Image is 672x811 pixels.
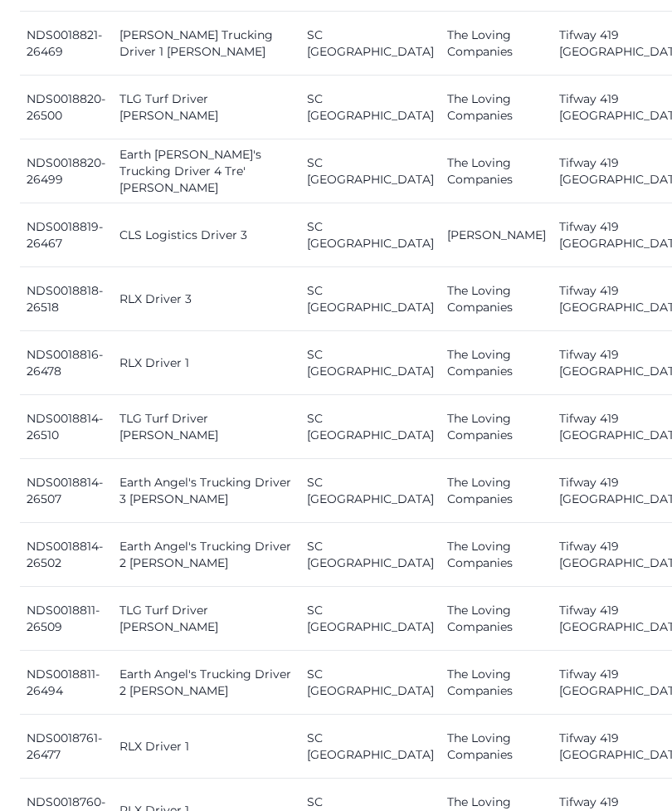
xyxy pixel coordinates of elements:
td: NDS0018814-26510 [20,395,113,459]
td: The Loving Companies [441,459,553,523]
td: The Loving Companies [441,76,553,139]
td: NDS0018821-26469 [20,12,113,76]
td: NDS0018820-26499 [20,139,113,203]
td: SC [GEOGRAPHIC_DATA] [300,459,441,523]
td: SC [GEOGRAPHIC_DATA] [300,139,441,203]
td: NDS0018819-26467 [20,203,113,267]
td: SC [GEOGRAPHIC_DATA] [300,395,441,459]
td: NDS0018814-26502 [20,523,113,587]
td: RLX Driver 1 [113,331,300,395]
td: SC [GEOGRAPHIC_DATA] [300,331,441,395]
td: The Loving Companies [441,651,553,715]
td: SC [GEOGRAPHIC_DATA] [300,587,441,651]
td: The Loving Companies [441,715,553,779]
td: The Loving Companies [441,331,553,395]
td: The Loving Companies [441,587,553,651]
td: Earth [PERSON_NAME]'s Trucking Driver 4 Tre' [PERSON_NAME] [113,139,300,203]
td: NDS0018761-26477 [20,715,113,779]
td: The Loving Companies [441,523,553,587]
td: NDS0018820-26500 [20,76,113,139]
td: RLX Driver 1 [113,715,300,779]
td: NDS0018811-26509 [20,587,113,651]
td: CLS Logistics Driver 3 [113,203,300,267]
td: SC [GEOGRAPHIC_DATA] [300,203,441,267]
td: [PERSON_NAME] [441,203,553,267]
td: Earth Angel's Trucking Driver 3 [PERSON_NAME] [113,459,300,523]
td: TLG Turf Driver [PERSON_NAME] [113,587,300,651]
td: SC [GEOGRAPHIC_DATA] [300,523,441,587]
td: TLG Turf Driver [PERSON_NAME] [113,395,300,459]
td: SC [GEOGRAPHIC_DATA] [300,12,441,76]
td: TLG Turf Driver [PERSON_NAME] [113,76,300,139]
td: The Loving Companies [441,267,553,331]
td: NDS0018818-26518 [20,267,113,331]
td: NDS0018811-26494 [20,651,113,715]
td: RLX Driver 3 [113,267,300,331]
td: Earth Angel's Trucking Driver 2 [PERSON_NAME] [113,523,300,587]
td: The Loving Companies [441,12,553,76]
td: [PERSON_NAME] Trucking Driver 1 [PERSON_NAME] [113,12,300,76]
td: Earth Angel's Trucking Driver 2 [PERSON_NAME] [113,651,300,715]
td: The Loving Companies [441,395,553,459]
td: SC [GEOGRAPHIC_DATA] [300,715,441,779]
td: SC [GEOGRAPHIC_DATA] [300,76,441,139]
td: NDS0018816-26478 [20,331,113,395]
td: NDS0018814-26507 [20,459,113,523]
td: SC [GEOGRAPHIC_DATA] [300,651,441,715]
td: SC [GEOGRAPHIC_DATA] [300,267,441,331]
td: The Loving Companies [441,139,553,203]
